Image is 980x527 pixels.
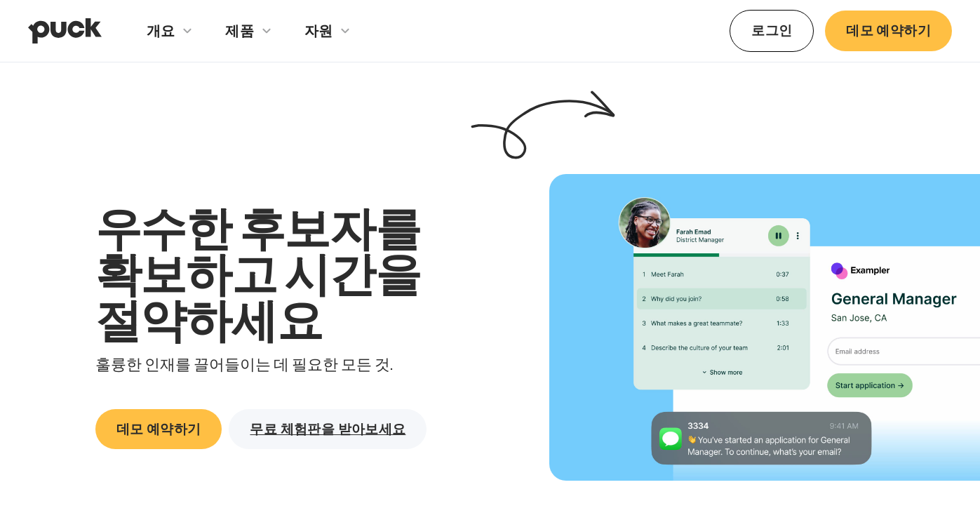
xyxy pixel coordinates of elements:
[95,409,222,449] a: 데모 예약하기
[825,11,952,51] a: 데모 예약하기
[304,22,333,39] font: 자원
[95,202,421,347] font: 우수한 후보자를 확보하고 시간을 절약하세요
[250,421,405,436] font: 무료 체험판을 받아보세요
[730,10,814,51] a: 로그인
[229,409,427,449] a: 무료 체험판을 받아보세요
[846,22,931,38] font: 데모 예약하기
[116,421,201,436] font: 데모 예약하기
[147,22,175,39] font: 개요
[225,22,253,39] font: 제품
[95,356,393,373] font: 훌륭한 인재를 끌어들이는 데 필요한 모든 것.
[751,22,792,38] font: 로그인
